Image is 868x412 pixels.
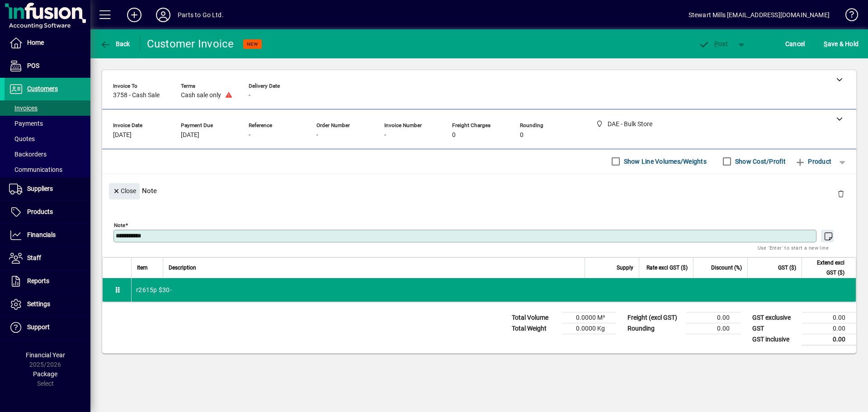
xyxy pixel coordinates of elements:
[507,323,561,334] td: Total Weight
[149,7,178,23] button: Profile
[9,151,47,158] span: Backorders
[109,183,140,199] button: Close
[27,300,50,308] span: Settings
[100,40,130,47] span: Back
[27,85,58,92] span: Customers
[98,36,132,52] button: Back
[5,224,90,246] a: Financials
[316,132,318,139] span: -
[802,323,856,334] td: 0.00
[5,32,90,54] a: Home
[9,120,43,127] span: Payments
[137,263,148,273] span: Item
[181,132,199,139] span: [DATE]
[623,312,686,323] td: Freight (excl GST)
[5,247,90,270] a: Staff
[9,104,38,112] span: Invoices
[9,135,35,142] span: Quotes
[27,277,49,284] span: Reports
[561,323,616,334] td: 0.0000 Kg
[247,41,258,47] span: NEW
[33,370,57,378] span: Package
[802,334,856,345] td: 0.00
[5,201,90,223] a: Products
[5,162,90,177] a: Communications
[27,62,39,69] span: POS
[120,7,149,23] button: Add
[27,231,56,238] span: Financials
[711,263,742,273] span: Discount (%)
[27,323,50,331] span: Support
[27,39,44,46] span: Home
[790,153,836,170] button: Product
[520,132,524,139] span: 0
[689,8,830,22] div: Stewart Mills [EMAIL_ADDRESS][DOMAIN_NAME]
[686,323,741,334] td: 0.00
[785,37,805,51] span: Cancel
[107,187,142,195] app-page-header-button: Close
[778,263,796,273] span: GST ($)
[821,36,861,52] button: Save & Hold
[26,351,65,359] span: Financial Year
[113,132,132,139] span: [DATE]
[686,312,741,323] td: 0.00
[795,154,831,169] span: Product
[132,278,856,302] div: r2615p $30-
[5,270,90,293] a: Reports
[748,312,802,323] td: GST exclusive
[249,132,250,139] span: -
[617,263,633,273] span: Supply
[646,263,688,273] span: Rate excl GST ($)
[5,293,90,316] a: Settings
[5,147,90,162] a: Backorders
[181,92,221,99] span: Cash sale only
[27,208,53,215] span: Products
[90,36,140,52] app-page-header-button: Back
[452,132,456,139] span: 0
[147,37,234,51] div: Customer Invoice
[384,132,386,139] span: -
[807,258,844,278] span: Extend excl GST ($)
[830,189,852,198] app-page-header-button: Delete
[839,2,857,31] a: Knowledge Base
[802,312,856,323] td: 0.00
[178,8,224,22] div: Parts to Go Ltd.
[622,157,707,166] label: Show Line Volumes/Weights
[824,40,827,47] span: S
[5,100,90,116] a: Invoices
[5,178,90,200] a: Suppliers
[5,116,90,131] a: Payments
[748,323,802,334] td: GST
[694,36,732,52] button: Post
[561,312,616,323] td: 0.0000 M³
[698,40,728,47] span: ost
[733,157,786,166] label: Show Cost/Profit
[758,242,829,253] mat-hint: Use 'Enter' to start a new line
[623,323,686,334] td: Rounding
[9,166,62,173] span: Communications
[113,92,160,99] span: 3758 - Cash Sale
[169,263,196,273] span: Description
[783,36,807,52] button: Cancel
[27,185,53,192] span: Suppliers
[113,184,136,199] span: Close
[5,316,90,339] a: Support
[5,55,90,77] a: POS
[102,174,856,207] div: Note
[114,222,125,228] mat-label: Note
[748,334,802,345] td: GST inclusive
[249,92,250,99] span: -
[5,131,90,147] a: Quotes
[507,312,561,323] td: Total Volume
[824,37,859,51] span: ave & Hold
[830,183,852,205] button: Delete
[714,40,718,47] span: P
[27,254,41,261] span: Staff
